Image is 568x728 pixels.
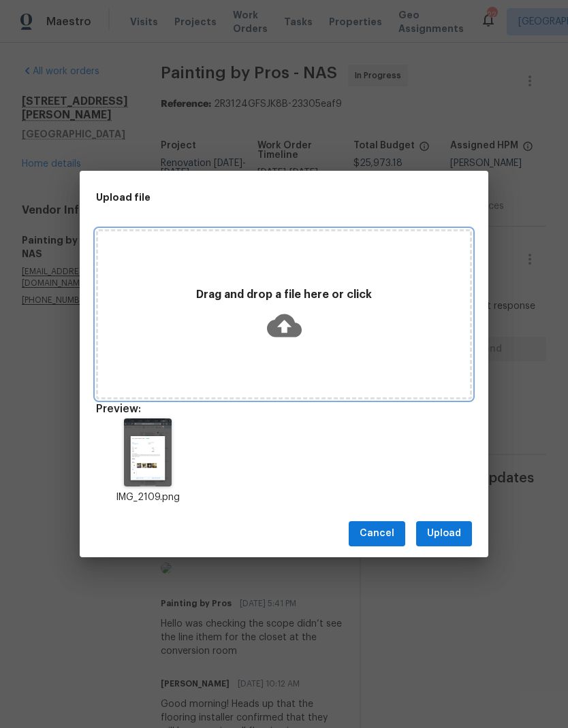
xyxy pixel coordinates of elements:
[416,521,472,546] button: Upload
[96,190,411,205] h2: Upload file
[96,491,200,505] p: IMG_2109.png
[360,525,394,542] span: Cancel
[427,525,461,542] span: Upload
[124,418,172,486] img: oehfgKP8T0QAAAAASUVORK5CYII=
[98,288,470,302] p: Drag and drop a file here or click
[349,521,405,546] button: Cancel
